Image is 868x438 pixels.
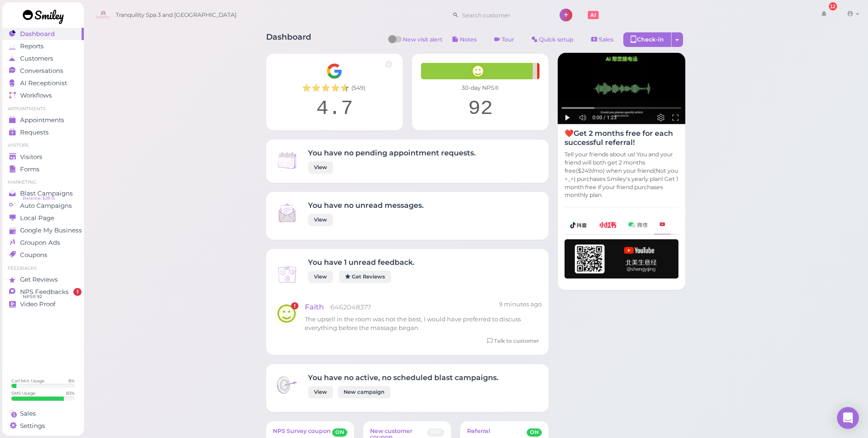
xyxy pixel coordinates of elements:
a: Talk to customer [484,336,542,346]
span: Auto Campaigns [20,202,72,210]
a: Settings [2,420,84,432]
span: Customers [20,55,53,62]
span: Settings [20,422,45,430]
span: Video Proof [20,300,56,308]
h4: You have no pending appointment requests. [308,149,476,157]
li: Visitors [2,142,84,149]
div: 30-day NPS® [421,84,539,92]
a: Quick setup [524,32,581,47]
a: AI Receptionist [2,77,84,89]
h4: ❤️Get 2 months free for each successful referral! [565,129,678,146]
h1: Dashboard [266,32,311,49]
img: Google__G__Logo-edd0e34f60d7ca4a2f4ece79cff21ae3.svg [326,63,343,79]
div: Open Intercom Messenger [837,407,859,429]
a: Get Reviews [2,273,84,286]
a: Get Reviews [339,271,391,283]
span: Sales [20,410,36,417]
span: Blast Campaigns [20,190,73,197]
a: View [308,271,333,283]
span: Sales [599,36,613,43]
li: Feedbacks [2,265,84,272]
img: youtube-h-92280983ece59b2848f85fc261e8ffad.png [565,239,678,278]
div: 83 % [66,390,75,396]
span: ( 549 ) [351,84,365,92]
img: AI receptionist [558,53,685,124]
h4: You have no unread messages. [308,201,424,210]
a: View [308,214,333,226]
div: 12 [829,2,837,10]
img: Inbox [275,263,299,286]
h4: You have no active, no scheduled blast campaigns. [308,373,498,382]
a: New campaign [338,386,390,398]
a: Local Page [2,212,84,224]
a: Video Proof [2,298,84,310]
img: Inbox [275,373,299,397]
span: Requests [20,129,49,136]
span: 6462048377 [330,303,371,311]
a: Blast Campaigns Balance: $28.15 [2,187,84,200]
a: Customers [2,52,84,65]
h4: You have 1 unread feedback. [308,258,415,267]
span: Coupons [20,251,47,259]
span: New visit alert [403,36,442,49]
a: Requests [2,126,84,139]
button: Notes [445,32,484,47]
img: douyin-2727e60b7b0d5d1bbe969c21619e8014.png [570,222,587,228]
span: OFF [427,428,444,437]
a: Auto Campaigns [2,200,84,212]
span: NPS® 92 [23,293,42,300]
a: Dashboard [2,28,84,40]
a: Groupon Ads [2,237,84,249]
img: Inbox [275,149,299,172]
span: Groupon Ads [20,239,60,247]
span: Visitors [20,153,42,161]
span: 1 [73,288,82,296]
span: ON [527,428,542,437]
a: Coupons [2,249,84,261]
span: Local Page [20,214,54,222]
span: AI Receptionist [20,79,67,87]
a: Visitors [2,151,84,163]
div: The upsell in the room was not the best, I would have preferred to discuss everything before the ... [305,315,542,332]
input: Search customer [459,8,547,22]
span: Dashboard [20,30,55,38]
span: Get Reviews [20,276,58,283]
a: Workflows [2,89,84,102]
span: ON [332,428,347,437]
div: 8 % [68,378,75,384]
a: Google My Business [2,224,84,237]
img: wechat-a99521bb4f7854bbf8f190d1356e2cdb.png [628,222,647,228]
span: Conversations [20,67,63,75]
a: View [308,161,333,174]
li: Appointments [2,106,84,112]
img: Inbox [275,201,299,225]
span: Reports [20,42,44,50]
a: View [308,386,333,398]
span: Tranquility Spa 3 and [GEOGRAPHIC_DATA] [116,2,236,28]
span: Balance: $28.15 [23,195,55,202]
a: Tour [487,32,522,47]
a: Conversations [2,65,84,77]
a: Appointments [2,114,84,126]
p: Tell your friends about us! You and your friend will both get 2 months free($249/mo) when your fr... [565,150,678,199]
a: Reports [2,40,84,52]
div: 4.7 [275,97,394,121]
div: 09/27 05:53pm [499,300,542,309]
span: Faith [305,303,324,311]
a: Forms [2,163,84,175]
span: Appointments [20,116,64,124]
div: Check-in [623,32,672,47]
a: NPS Feedbacks NPS® 92 1 [2,286,84,298]
span: Google My Business [20,227,82,234]
div: Call Min. Usage [11,378,45,384]
img: xhs-786d23addd57f6a2be217d5a65f4ab6b.png [599,222,616,228]
span: NPS Feedbacks [20,288,69,296]
div: 92 [421,97,539,121]
span: Forms [20,165,40,173]
a: Sales [584,32,621,47]
div: SMS Usage [11,390,36,396]
li: Marketing [2,179,84,186]
span: Workflows [20,92,52,99]
a: Sales [2,407,84,420]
